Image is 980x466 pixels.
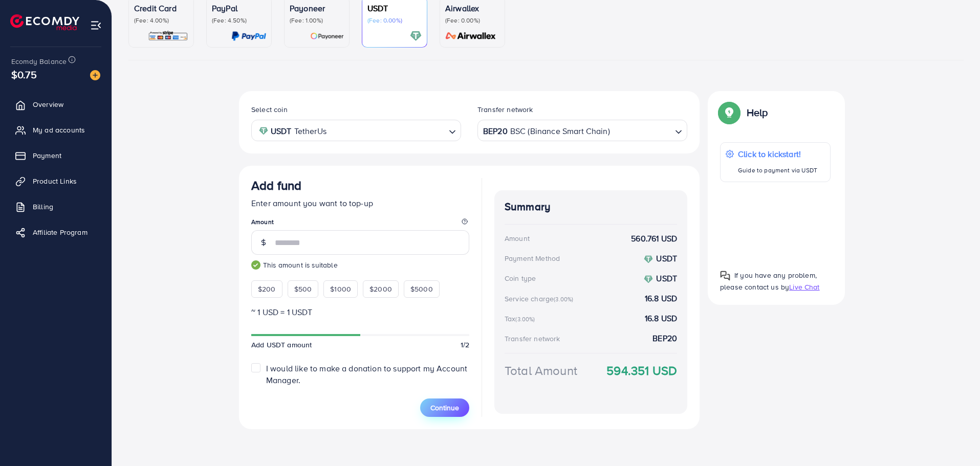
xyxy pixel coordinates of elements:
input: Search for option [330,123,445,139]
img: card [148,30,188,42]
input: Search for option [611,123,671,139]
p: (Fee: 1.00%) [290,16,344,25]
span: BSC (Binance Smart Chain) [510,124,610,139]
p: (Fee: 0.00%) [445,16,499,25]
a: Billing [8,196,104,217]
span: TetherUs [294,124,326,139]
img: coin [259,126,268,136]
div: Service charge [505,294,576,304]
strong: 594.351 USD [606,362,677,380]
p: (Fee: 4.00%) [134,16,188,25]
p: ~ 1 USD = 1 USDT [251,306,469,318]
button: Continue [420,398,469,417]
p: USDT [367,2,422,14]
a: Affiliate Program [8,222,104,242]
img: coin [644,275,653,284]
legend: Amount [251,217,469,230]
span: Overview [33,99,63,109]
p: Click to kickstart! [738,148,817,160]
label: Select coin [251,104,288,115]
p: Airwallex [445,2,499,14]
p: Help [747,106,768,119]
div: Coin type [505,273,536,283]
span: Continue [430,403,459,413]
span: Ecomdy Balance [11,56,67,66]
small: (3.00%) [554,295,573,303]
strong: 560.761 USD [631,233,677,245]
img: coin [644,255,653,264]
strong: BEP20 [483,124,508,139]
span: My ad accounts [33,125,85,135]
img: card [410,30,422,42]
div: Transfer network [505,334,560,344]
p: Credit Card [134,2,188,14]
div: Search for option [477,120,687,141]
small: (3.00%) [515,315,535,323]
span: $1000 [330,284,351,294]
strong: USDT [656,253,677,264]
a: Overview [8,94,104,115]
span: 1/2 [461,340,469,350]
div: Payment Method [505,253,560,263]
h3: Add fund [251,178,301,193]
div: Amount [505,233,530,243]
img: logo [10,14,79,30]
small: This amount is suitable [251,260,469,270]
a: Product Links [8,171,104,191]
a: My ad accounts [8,120,104,140]
strong: USDT [656,273,677,284]
strong: USDT [271,124,292,139]
p: PayPal [212,2,266,14]
img: card [231,30,266,42]
img: Popup guide [720,103,738,122]
strong: 16.8 USD [645,293,677,304]
div: Tax [505,314,538,324]
span: I would like to make a donation to support my Account Manager. [266,363,467,386]
p: (Fee: 4.50%) [212,16,266,25]
span: $200 [258,284,276,294]
strong: BEP20 [652,332,677,344]
span: Affiliate Program [33,227,88,237]
p: Enter amount you want to top-up [251,197,469,209]
img: image [90,70,100,80]
span: Payment [33,150,61,161]
strong: 16.8 USD [645,313,677,324]
div: Search for option [251,120,461,141]
img: guide [251,260,260,270]
img: Popup guide [720,271,730,281]
a: Payment [8,145,104,166]
p: Guide to payment via USDT [738,164,817,176]
p: (Fee: 0.00%) [367,16,422,25]
span: $2000 [369,284,392,294]
div: Total Amount [505,362,577,380]
iframe: Chat [937,420,972,458]
img: menu [90,19,102,31]
h4: Summary [505,201,677,213]
span: Add USDT amount [251,340,312,350]
label: Transfer network [477,104,533,115]
span: $5000 [410,284,433,294]
img: card [442,30,499,42]
img: card [310,30,344,42]
span: If you have any problem, please contact us by [720,270,817,292]
span: $0.75 [11,67,37,82]
span: Product Links [33,176,77,186]
span: Live Chat [789,282,819,292]
span: Billing [33,202,53,212]
p: Payoneer [290,2,344,14]
span: $500 [294,284,312,294]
